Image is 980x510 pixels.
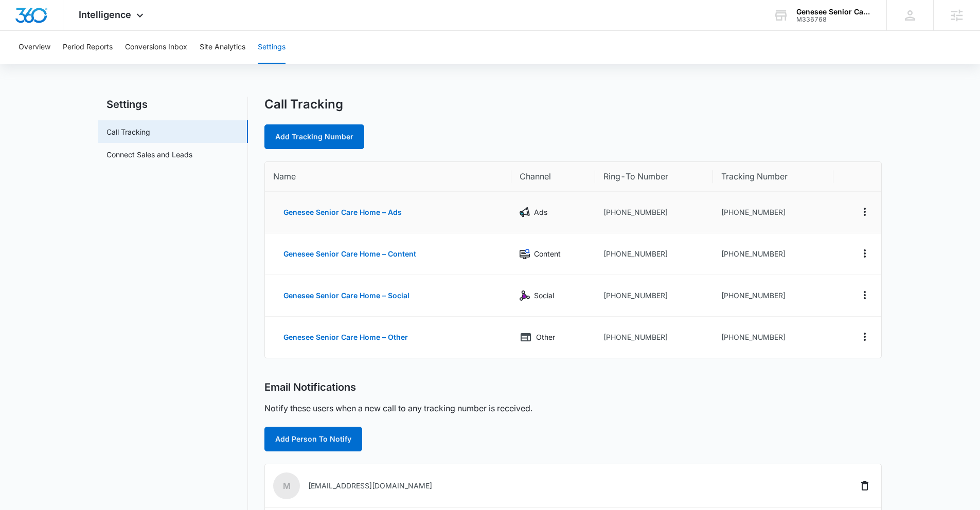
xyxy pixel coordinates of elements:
a: Connect Sales and Leads [106,149,192,160]
h2: Email Notifications [264,381,356,394]
button: Genesee Senior Care Home – Social [273,283,420,308]
p: Other [536,332,555,343]
th: Tracking Number [713,162,833,192]
button: Settings [258,31,286,64]
a: Call Tracking [106,126,150,137]
button: Overview [19,31,50,64]
td: [PHONE_NUMBER] [595,192,713,233]
button: Actions [857,287,873,303]
td: [EMAIL_ADDRESS][DOMAIN_NAME] [265,464,784,508]
button: Actions [857,329,873,345]
button: Genesee Senior Care Home – Ads [273,200,412,225]
button: Conversions Inbox [125,31,187,64]
th: Channel [511,162,595,192]
h2: Settings [98,97,248,112]
td: [PHONE_NUMBER] [713,275,833,317]
img: Social [520,290,530,301]
td: [PHONE_NUMBER] [713,317,833,358]
th: Ring-To Number [595,162,713,192]
p: Notify these users when a new call to any tracking number is received. [264,402,532,414]
img: Content [520,249,530,259]
img: Ads [520,207,530,217]
button: Genesee Senior Care Home – Other [273,325,418,350]
td: [PHONE_NUMBER] [713,192,833,233]
h1: Call Tracking [264,97,343,112]
button: Genesee Senior Care Home – Content [273,242,426,266]
p: Social [534,290,554,301]
button: Actions [857,245,873,262]
td: [PHONE_NUMBER] [595,233,713,275]
p: Ads [534,207,547,218]
td: [PHONE_NUMBER] [595,275,713,317]
button: Delete [857,478,873,494]
button: Actions [857,204,873,220]
span: M [273,472,300,499]
th: Name [265,162,511,192]
span: Intelligence [79,9,131,20]
button: Site Analytics [200,31,245,64]
div: account name [796,8,871,16]
td: [PHONE_NUMBER] [595,317,713,358]
a: Add Tracking Number [264,124,364,149]
div: account id [796,16,871,23]
button: Period Reports [63,31,113,64]
button: Add Person To Notify [264,427,362,451]
td: [PHONE_NUMBER] [713,233,833,275]
p: Content [534,248,561,260]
